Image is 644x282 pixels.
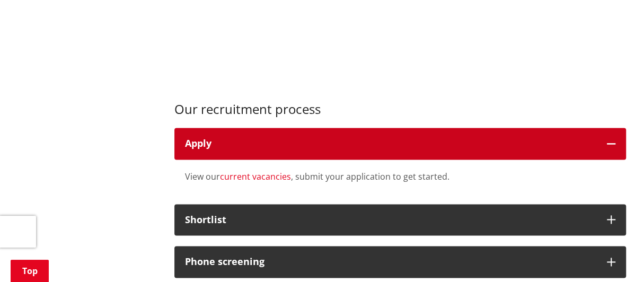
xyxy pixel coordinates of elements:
[185,170,615,183] div: View our , submit your application to get started.
[174,86,626,117] h3: Our recruitment process
[174,204,626,236] button: Shortlist
[174,128,626,160] button: Apply
[185,257,596,267] div: Phone screening
[11,260,49,282] a: Top
[220,171,291,182] a: current vacancies
[595,237,633,276] iframe: Messenger Launcher
[185,138,596,149] div: Apply
[174,246,626,278] button: Phone screening
[185,215,596,225] div: Shortlist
